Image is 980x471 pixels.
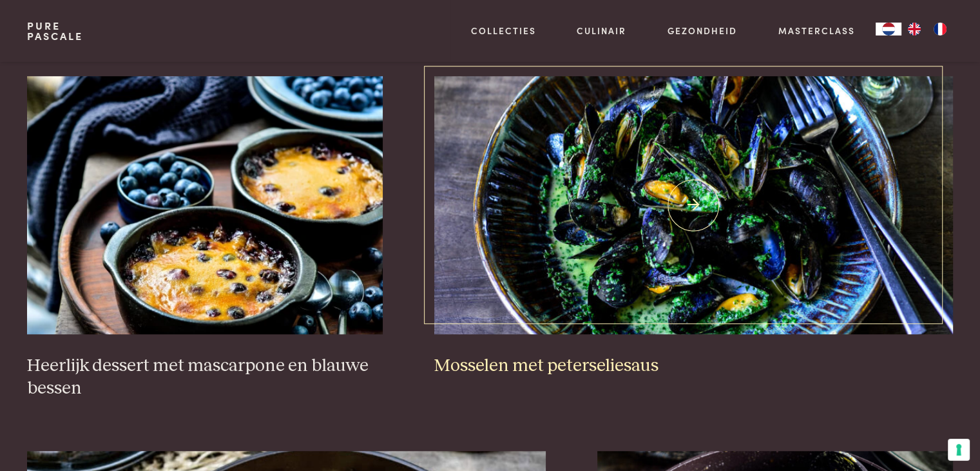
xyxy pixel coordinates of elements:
[434,76,953,334] img: Mosselen met peterseliesaus
[577,24,626,37] a: Culinair
[901,23,927,35] a: EN
[876,23,953,35] aside: Language selected: Nederlands
[471,24,536,37] a: Collecties
[901,23,953,35] ul: Language list
[434,76,953,377] a: Mosselen met peterseliesaus Mosselen met peterseliesaus
[27,355,383,399] h3: Heerlijk dessert met mascarpone en blauwe bessen
[948,439,970,461] button: Uw voorkeuren voor toestemming voor trackingtechnologieën
[927,23,953,35] a: FR
[434,355,953,377] h3: Mosselen met peterseliesaus
[27,76,383,399] a: Heerlijk dessert met mascarpone en blauwe bessen Heerlijk dessert met mascarpone en blauwe bessen
[876,23,901,35] a: NL
[27,76,383,334] img: Heerlijk dessert met mascarpone en blauwe bessen
[27,21,83,41] a: PurePascale
[876,23,901,35] div: Language
[778,24,855,37] a: Masterclass
[668,24,737,37] a: Gezondheid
